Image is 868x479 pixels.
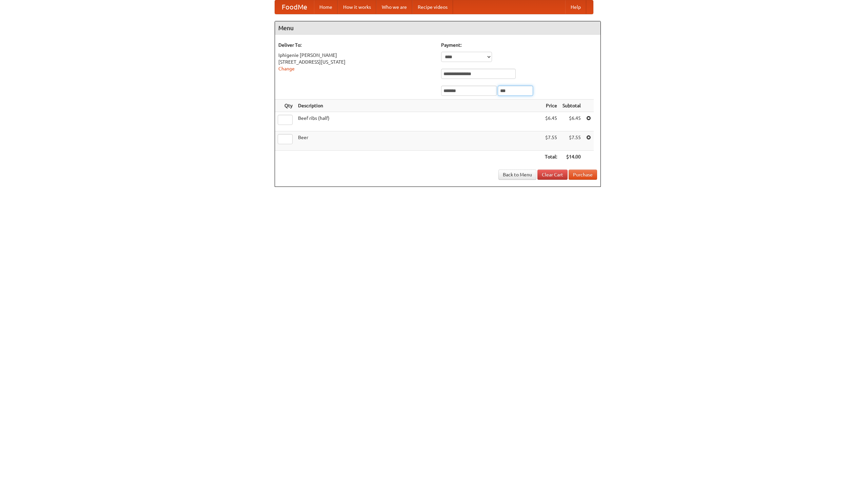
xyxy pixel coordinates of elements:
[542,112,560,131] td: $6.45
[314,0,338,14] a: Home
[537,170,568,180] a: Clear Cart
[560,100,584,112] th: Subtotal
[278,52,434,59] div: Iphigenie [PERSON_NAME]
[275,100,295,112] th: Qty
[569,170,597,180] button: Purchase
[542,151,560,163] th: Total:
[275,21,600,35] h4: Menu
[295,112,542,131] td: Beef ribs (half)
[560,131,584,151] td: $7.55
[560,151,584,163] th: $14.00
[275,0,314,14] a: FoodMe
[376,0,412,14] a: Who we are
[278,59,434,65] div: [STREET_ADDRESS][US_STATE]
[278,66,295,71] a: Change
[498,170,536,180] a: Back to Menu
[412,0,453,14] a: Recipe videos
[295,131,542,151] td: Beer
[278,42,434,48] h5: Deliver To:
[542,100,560,112] th: Price
[542,131,560,151] td: $7.55
[338,0,376,14] a: How it works
[441,42,597,48] h5: Payment:
[295,100,542,112] th: Description
[565,0,586,14] a: Help
[560,112,584,131] td: $6.45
